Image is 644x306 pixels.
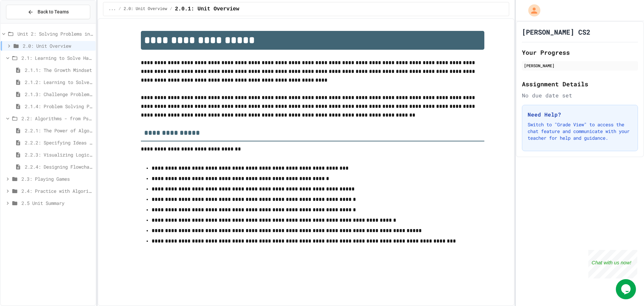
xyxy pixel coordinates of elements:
p: Switch to "Grade View" to access the chat feature and communicate with your teacher for help and ... [528,121,632,141]
span: / [170,6,172,12]
span: 2.0: Unit Overview [23,42,93,49]
span: Back to Teams [38,8,69,15]
h2: Assignment Details [522,79,638,89]
span: 2.1.3: Challenge Problem - The Bridge [25,91,93,98]
span: 2.0: Unit Overview [124,6,167,12]
iframe: chat widget [616,279,637,299]
span: 2.1: Learning to Solve Hard Problems [21,54,93,61]
span: 2.2.1: The Power of Algorithms [25,127,93,134]
span: 2.2: Algorithms - from Pseudocode to Flowcharts [21,115,93,122]
h3: Need Help? [528,111,632,119]
iframe: chat widget [588,250,637,278]
span: Unit 2: Solving Problems in Computer Science [17,30,93,37]
span: 2.1.2: Learning to Solve Hard Problems [25,79,93,86]
button: Back to Teams [6,5,90,19]
span: 2.3: Playing Games [21,175,93,182]
span: 2.0.1: Unit Overview [175,5,239,13]
div: My Account [521,3,542,18]
span: 2.1.1: The Growth Mindset [25,67,93,74]
span: 2.2.4: Designing Flowcharts [25,163,93,170]
span: 2.2.2: Specifying Ideas with Pseudocode [25,139,93,146]
span: 2.1.4: Problem Solving Practice [25,103,93,110]
span: 2.5 Unit Summary [21,200,93,207]
h1: [PERSON_NAME] CS2 [522,27,590,37]
div: No due date set [522,91,638,99]
h2: Your Progress [522,48,638,57]
span: 2.2.3: Visualizing Logic with Flowcharts [25,151,93,158]
span: / [118,6,121,12]
div: [PERSON_NAME] [524,62,636,69]
span: ... [109,6,116,12]
span: 2.4: Practice with Algorithms [21,187,93,194]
